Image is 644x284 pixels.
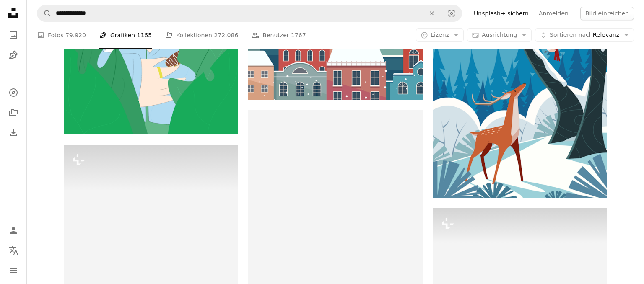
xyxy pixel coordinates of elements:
a: Benutzer 1767 [252,22,306,49]
button: Menü [5,262,22,279]
span: Relevanz [550,31,619,39]
span: Sortieren nach [550,31,593,38]
button: Sprache [5,242,22,259]
a: Kollektionen [5,104,22,121]
span: 79.920 [65,31,86,40]
a: Anmelden [534,7,574,20]
button: Ausrichtung [467,28,532,42]
span: Lizenz [431,31,449,38]
button: Lizenz [416,28,464,42]
a: Entdecken [5,84,22,101]
button: Visuelle Suche [441,5,462,21]
button: Sortieren nachRelevanz [535,28,634,42]
a: Eine verschneite Landschaft mit Bäumen und einem Haus [64,257,238,264]
a: Grafiken [5,47,22,64]
a: Ein Reh und ein Vogel in einem verschneiten Wald [433,78,607,85]
form: Finden Sie Bildmaterial auf der ganzen Webseite [37,5,462,22]
a: Startseite — Unsplash [5,5,22,23]
a: Bisherige Downloads [5,124,22,141]
a: Anmelden / Registrieren [5,222,22,239]
span: 272.086 [214,31,238,40]
a: Fotos [5,27,22,44]
span: 1767 [291,31,306,40]
a: Kollektionen 272.086 [165,22,238,49]
span: Ausrichtung [482,31,517,38]
a: Eine Person, die im Winter Schnee schaufelt. [248,193,423,201]
button: Löschen [423,5,441,21]
button: Unsplash suchen [37,5,52,21]
a: Fotos 79.920 [37,22,86,49]
a: Unsplash+ sichern [469,7,534,20]
button: Bild einreichen [580,7,634,20]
